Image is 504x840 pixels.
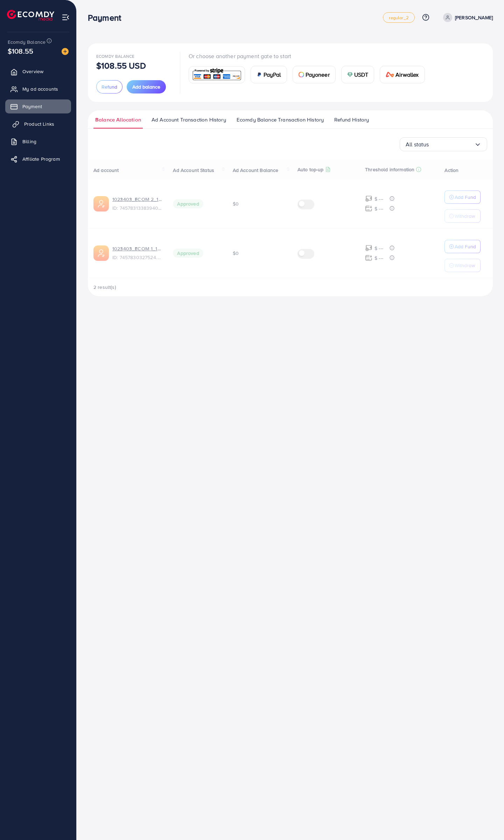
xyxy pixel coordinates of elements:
a: Overview [5,64,71,78]
a: [PERSON_NAME] [440,13,493,22]
span: Payment [22,103,42,110]
img: card [299,72,304,77]
img: card [347,72,353,77]
p: Or choose another payment gate to start [189,52,430,60]
span: PayPal [264,70,281,79]
span: Refund [101,83,117,90]
p: [PERSON_NAME] [455,13,493,22]
span: Product Links [24,120,54,127]
button: Add balance [127,80,166,93]
span: Refund History [334,116,369,124]
p: $108.55 USD [96,61,146,70]
img: image [62,48,69,55]
a: Affiliate Program [5,152,71,166]
span: All status [406,139,429,150]
img: logo [7,10,54,21]
span: Ad Account Transaction History [152,116,226,124]
h3: Payment [88,13,127,23]
a: regular_2 [383,12,414,23]
iframe: Chat [474,808,499,835]
span: Affiliate Program [22,155,60,162]
span: Overview [22,68,43,75]
span: Ecomdy Balance [8,39,45,46]
a: card [189,66,245,83]
input: Search for option [429,139,474,150]
button: Refund [96,80,122,93]
span: Add balance [132,83,160,90]
span: Balance Allocation [95,116,141,124]
a: My ad accounts [5,82,71,96]
a: Product Links [5,117,71,131]
img: card [257,72,262,77]
span: Payoneer [306,70,330,79]
a: cardPayPal [251,66,287,83]
img: menu [62,13,70,21]
span: USDT [354,70,369,79]
a: Payment [5,99,71,113]
span: Ecomdy Balance Transaction History [237,116,324,124]
a: cardUSDT [341,66,374,83]
span: Ecomdy Balance [96,53,134,59]
a: cardAirwallex [380,66,425,83]
span: Billing [22,138,36,145]
a: Billing [5,134,71,148]
img: card [191,67,243,82]
img: card [386,72,394,77]
a: cardPayoneer [293,66,336,83]
span: My ad accounts [22,85,58,92]
span: $108.55 [8,46,33,56]
span: regular_2 [389,15,408,20]
div: Search for option [400,137,487,151]
span: Airwallex [395,70,419,79]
